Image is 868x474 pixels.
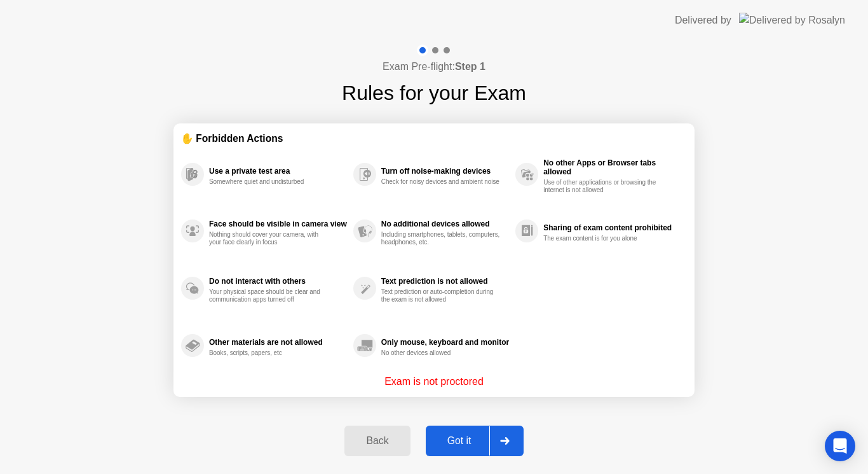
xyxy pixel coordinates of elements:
div: No other Apps or Browser tabs allowed [543,158,681,176]
button: Got it [426,426,524,456]
div: The exam content is for you alone [543,235,663,242]
div: Your physical space should be clear and communication apps turned off [209,288,329,303]
div: No additional devices allowed [381,220,509,228]
div: Other materials are not allowed [209,338,347,347]
div: Face should be visible in camera view [209,220,347,228]
img: Delivered by Rosalyn [739,13,845,27]
div: Text prediction is not allowed [381,277,509,286]
div: Check for noisy devices and ambient noise [381,178,501,186]
button: Back [344,426,410,456]
div: Back [348,435,406,447]
div: Do not interact with others [209,277,347,286]
div: Sharing of exam content prohibited [543,223,681,232]
div: Delivered by [675,13,731,28]
h4: Exam Pre-flight: [383,59,485,74]
div: Including smartphones, tablets, computers, headphones, etc. [381,231,501,246]
div: Open Intercom Messenger [825,431,855,461]
div: ✋ Forbidden Actions [181,131,687,146]
div: Books, scripts, papers, etc [209,349,329,357]
div: Use of other applications or browsing the internet is not allowed [543,179,663,194]
div: Got it [430,435,489,447]
div: Somewhere quiet and undisturbed [209,178,329,186]
div: Use a private test area [209,167,347,176]
b: Step 1 [455,61,485,72]
div: Only mouse, keyboard and monitor [381,338,509,347]
div: Text prediction or auto-completion during the exam is not allowed [381,288,501,303]
div: Nothing should cover your camera, with your face clearly in focus [209,231,329,246]
h1: Rules for your Exam [342,78,526,108]
p: Exam is not proctored [384,374,484,389]
div: No other devices allowed [381,349,501,357]
div: Turn off noise-making devices [381,167,509,176]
